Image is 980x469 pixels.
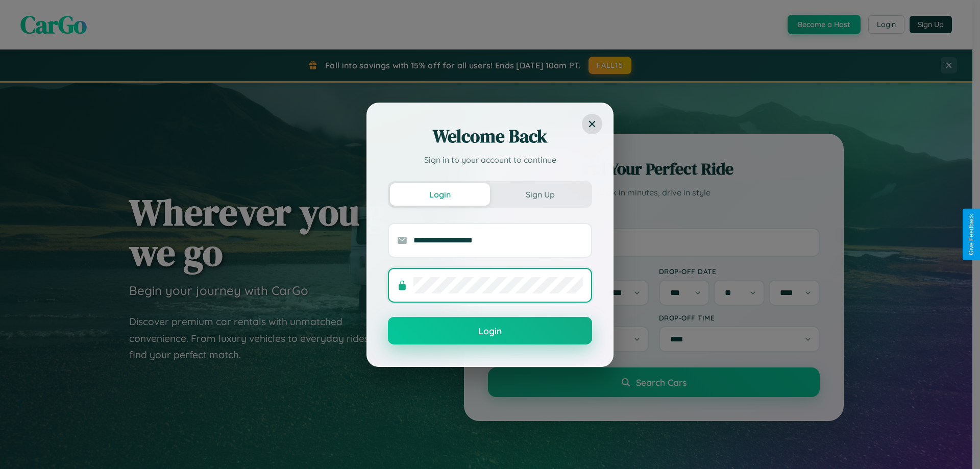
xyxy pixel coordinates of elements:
button: Login [390,183,490,206]
div: Give Feedback [968,214,975,255]
p: Sign in to your account to continue [388,154,592,166]
button: Login [388,317,592,344]
h2: Welcome Back [388,124,592,149]
button: Sign Up [490,183,590,206]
